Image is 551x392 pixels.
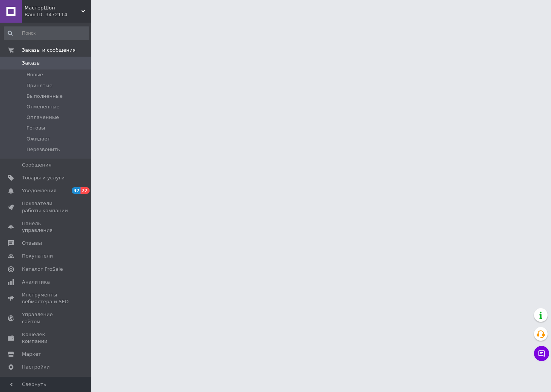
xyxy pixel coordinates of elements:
span: 47 [72,187,80,194]
span: Настройки [22,364,50,370]
span: Панель управления [22,220,70,234]
span: Показатели работы компании [22,200,70,214]
span: Заказы [22,60,40,66]
span: Кошелек компании [22,331,70,345]
span: Инструменты вебмастера и SEO [22,292,70,305]
span: Покупатели [22,253,53,259]
div: Ваш ID: 3472114 [25,11,91,18]
span: 77 [80,187,89,194]
span: Оплаченные [26,114,59,121]
span: Управление сайтом [22,311,70,325]
span: Каталог ProSale [22,266,63,273]
span: Заказы и сообщения [22,47,76,54]
span: Отзывы [22,240,42,247]
span: Сообщения [22,162,51,168]
span: МастерШоп [25,5,81,11]
span: Ожидает [26,136,50,142]
button: Чат с покупателем [534,346,549,361]
span: Готовы [26,125,45,131]
span: Маркет [22,351,41,358]
span: Отмененные [26,103,59,110]
span: Выполненные [26,93,63,100]
span: Аналитика [22,279,50,286]
span: Новые [26,71,43,78]
span: Перезвонить [26,146,60,153]
input: Поиск [4,26,89,40]
span: Принятые [26,82,53,89]
span: Уведомления [22,187,56,194]
span: Товары и услуги [22,174,65,181]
